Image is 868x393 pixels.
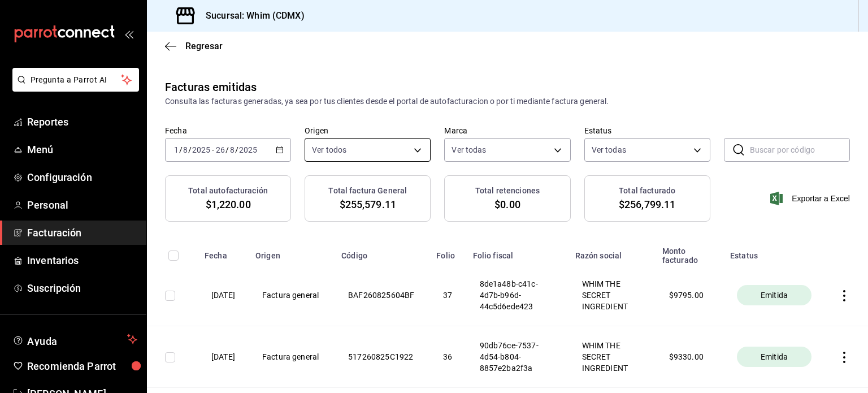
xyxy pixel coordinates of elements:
[466,240,568,265] th: Folio fiscal
[429,240,466,265] th: Folio
[335,326,429,388] th: 517260825C1922
[249,240,335,265] th: Origen
[429,265,466,326] th: 37
[328,185,407,197] h3: Total factura General
[235,145,238,154] span: /
[619,197,675,212] span: $256,799.11
[27,359,137,374] span: Recomienda Parrot
[592,144,626,156] span: Ver todas
[212,145,214,154] span: -
[179,145,183,154] span: /
[340,197,396,212] span: $255,579.11
[27,142,137,157] span: Menú
[198,265,249,326] th: [DATE]
[656,265,723,326] th: $ 9795.00
[225,145,229,154] span: /
[27,114,137,129] span: Reportes
[31,74,121,86] span: Pregunta a Parrot AI
[466,265,568,326] th: 8de1a48b-c41c-4d7b-b96d-44c5d6ede423
[756,290,792,301] span: Emitida
[165,127,291,135] label: Fecha
[656,240,723,265] th: Monto facturado
[8,82,139,94] a: Pregunta a Parrot AI
[124,29,133,38] button: open_drawer_menu
[466,326,568,388] th: 90db76ce-7537-4d54-b804-8857e2ba2f3a
[165,79,257,96] div: Facturas emitidas
[185,41,223,51] span: Regresar
[27,332,123,346] span: Ayuda
[335,265,429,326] th: BAF260825604BF
[756,351,792,362] span: Emitida
[183,145,188,154] input: --
[772,192,850,205] button: Exportar a Excel
[305,127,431,135] label: Origen
[229,145,235,154] input: --
[312,144,346,156] span: Ver todos
[12,68,139,92] button: Pregunta a Parrot AI
[192,145,211,154] input: ----
[452,144,486,156] span: Ver todas
[584,127,710,135] label: Estatus
[723,240,825,265] th: Estatus
[197,9,305,23] h3: Sucursal: Whim (CDMX)
[335,240,429,265] th: Código
[568,240,656,265] th: Razón social
[656,326,723,388] th: $ 9330.00
[165,41,223,51] button: Regresar
[568,326,656,388] th: WHIM THE SECRET INGREDIENT
[27,280,137,296] span: Suscripción
[494,197,520,212] span: $0.00
[27,225,137,240] span: Facturación
[215,145,225,154] input: --
[198,326,249,388] th: [DATE]
[475,185,540,197] h3: Total retenciones
[27,197,137,213] span: Personal
[165,96,850,107] div: Consulta las facturas generadas, ya sea por tus clientes desde el portal de autofacturacion o por...
[27,170,137,185] span: Configuración
[429,326,466,388] th: 36
[173,145,179,154] input: --
[198,240,249,265] th: Fecha
[568,265,656,326] th: WHIM THE SECRET INGREDIENT
[188,145,192,154] span: /
[188,185,268,197] h3: Total autofacturación
[27,253,137,268] span: Inventarios
[249,265,335,326] th: Factura general
[249,326,335,388] th: Factura general
[206,197,251,212] span: $1,220.00
[750,139,850,161] input: Buscar por código
[444,127,570,135] label: Marca
[238,145,258,154] input: ----
[619,185,675,197] h3: Total facturado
